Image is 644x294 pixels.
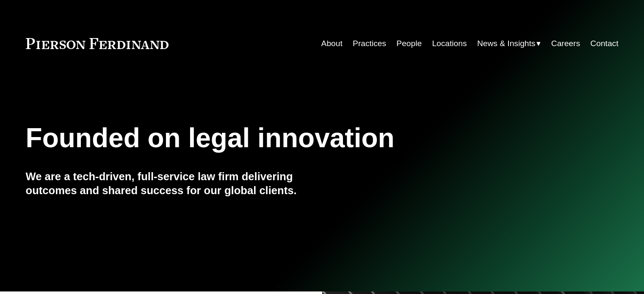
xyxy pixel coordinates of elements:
[396,36,422,52] a: People
[477,36,541,52] a: folder dropdown
[353,36,386,52] a: Practices
[477,36,536,51] span: News & Insights
[590,36,618,52] a: Contact
[26,170,322,197] h4: We are a tech-driven, full-service law firm delivering outcomes and shared success for our global...
[432,36,467,52] a: Locations
[321,36,343,52] a: About
[26,123,520,154] h1: Founded on legal innovation
[551,36,580,52] a: Careers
